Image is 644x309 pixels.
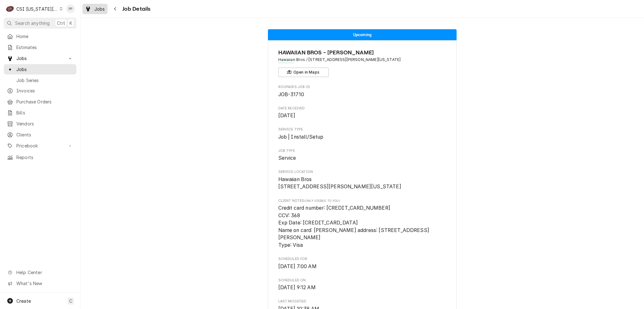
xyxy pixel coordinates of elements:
div: CSI Kansas City's Avatar [6,4,14,13]
a: Go to What's New [4,278,76,289]
span: Service Location [278,176,447,190]
div: Job Type [278,148,447,162]
span: (Only Visible to You) [304,199,340,202]
div: Service Type [278,127,447,141]
a: Bills [4,108,76,118]
span: Jobs [16,55,64,62]
span: Scheduled For [278,263,447,270]
span: [DATE] [278,113,296,119]
span: Reports [16,154,73,161]
div: C [6,4,14,13]
button: Open in Maps [278,68,329,77]
span: K [69,20,72,26]
span: JOB-31710 [278,91,304,97]
span: Bills [16,109,73,116]
span: Client Notes [278,198,447,203]
a: Go to Help Center [4,267,76,278]
span: Home [16,33,73,40]
a: Purchase Orders [4,97,76,107]
div: Roopairs Job ID [278,85,447,98]
span: Service Type [278,127,447,132]
span: Hawaiian Bros [STREET_ADDRESS][PERSON_NAME][US_STATE] [278,176,401,190]
span: Jobs [16,66,73,73]
span: Roopairs Job ID [278,91,447,98]
span: Help Center [16,269,73,276]
a: Go to Jobs [4,53,76,63]
span: Clients [16,131,73,138]
div: Service Location [278,169,447,190]
span: Job | Install/Setup [278,134,324,140]
span: Last Modified [278,299,447,304]
span: [DATE] 9:12 AM [278,284,316,290]
span: Scheduled For [278,257,447,262]
div: [object Object] [278,198,447,249]
span: Job Type [278,148,447,153]
span: C [69,298,72,304]
button: Search anythingCtrlK [4,18,76,29]
span: Vendors [16,120,73,127]
span: Date Received [278,112,447,119]
span: Job Type [278,154,447,162]
a: Jobs [82,4,108,14]
span: Invoices [16,87,73,94]
span: Purchase Orders [16,98,73,105]
a: Clients [4,130,76,140]
span: Roopairs Job ID [278,85,447,90]
a: Jobs [4,64,76,74]
span: Estimates [16,44,73,51]
div: Date Received [278,106,447,119]
div: CSI [US_STATE][GEOGRAPHIC_DATA] [16,6,58,12]
div: Status [268,29,457,40]
span: Create [16,298,31,304]
span: [DATE] 7:00 AM [278,263,317,269]
span: Upcoming [353,33,371,37]
div: Client Information [278,48,447,77]
a: Home [4,31,76,41]
span: Service Type [278,133,447,141]
a: Estimates [4,42,76,52]
span: Date Received [278,106,447,111]
span: Scheduled On [278,284,447,291]
a: Go to Pricebook [4,141,76,151]
div: Scheduled On [278,278,447,291]
div: Philip Potter's Avatar [66,4,75,13]
span: Job Details [120,5,151,13]
span: Credit card number: [CREDIT_CARD_NUMBER] CCV: 368 Exp Date: [CREDIT_CARD_DATA] Name on card: [PER... [278,205,429,248]
span: Ctrl [57,20,65,26]
span: Pricebook [16,142,64,149]
span: Service Location [278,169,447,174]
span: What's New [16,280,73,287]
span: Scheduled On [278,278,447,283]
div: Scheduled For [278,257,447,270]
span: Job Series [16,77,73,84]
div: PP [66,4,75,13]
a: Job Series [4,75,76,86]
span: Search anything [15,20,50,26]
span: [object Object] [278,204,447,249]
span: Jobs [94,6,105,12]
span: Service [278,155,296,161]
span: Address [278,57,447,63]
a: Invoices [4,86,76,96]
a: Reports [4,152,76,163]
button: Navigate back [110,4,120,14]
span: Name [278,48,447,57]
a: Vendors [4,119,76,129]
